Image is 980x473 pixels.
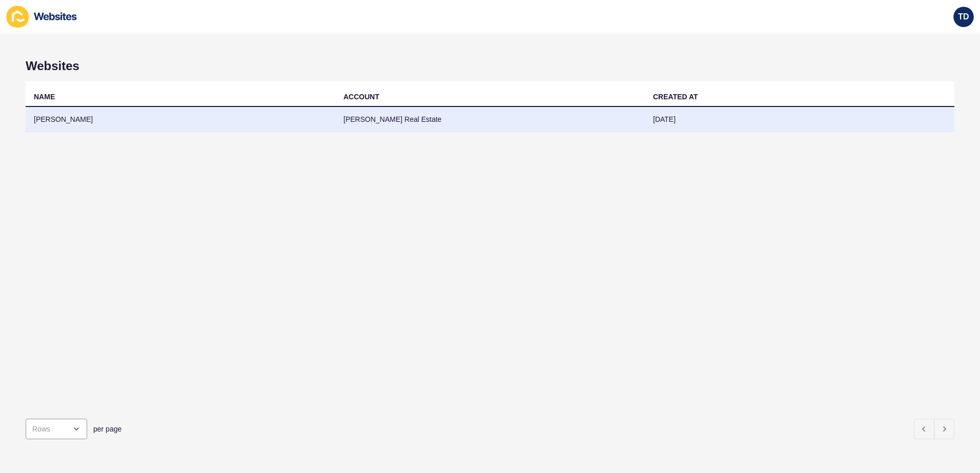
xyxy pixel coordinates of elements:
[343,92,379,102] div: ACCOUNT
[26,59,954,73] h1: Websites
[958,12,969,22] span: TD
[335,107,645,132] td: [PERSON_NAME] Real Estate
[26,419,87,439] div: open menu
[93,424,121,434] span: per page
[34,92,55,102] div: NAME
[645,107,954,132] td: [DATE]
[653,92,698,102] div: CREATED AT
[26,107,335,132] td: [PERSON_NAME]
